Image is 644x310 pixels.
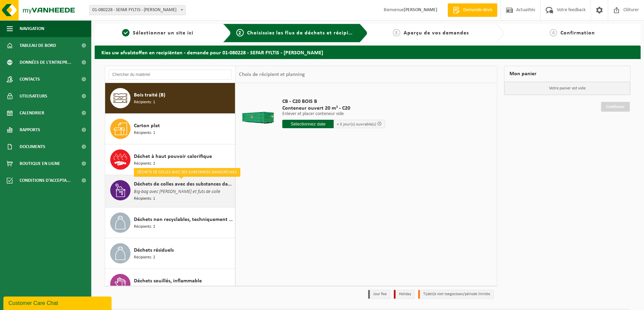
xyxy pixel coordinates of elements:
span: Tableau de bord [20,37,56,54]
a: Continuer [601,102,630,112]
span: Récipients: 2 [134,254,155,261]
span: Confirmation [560,30,595,36]
span: 3 [393,29,400,36]
span: 2 [236,29,244,36]
span: 01-080228 - SEFAR FYLTIS - BILLY BERCLAU [89,5,186,15]
span: Bois traité (B) [134,91,165,99]
span: Conteneur ouvert 20 m³ - C20 [282,105,385,112]
span: Récipients: 1 [134,196,155,202]
a: 1Sélectionner un site ici [98,29,218,37]
span: Boutique en ligne [20,155,60,172]
button: Déchet à haut pouvoir calorifique Récipients: 2 [105,144,235,175]
strong: [PERSON_NAME] [404,7,437,12]
span: Déchets résiduels [134,246,174,254]
span: Big-bag avec [PERSON_NAME] et futs de colle [134,188,220,196]
span: Rapports [20,121,40,138]
span: Récipients: 1 [134,285,155,291]
a: Demande devis [448,3,497,17]
span: Carton plat [134,122,160,130]
span: Déchets non recyclables, techniquement non combustibles (combustibles) [134,216,233,224]
span: Documents [20,138,45,155]
span: Récipients: 2 [134,161,155,167]
input: Sélectionnez date [282,120,334,128]
p: Enlever et placer conteneur vide [282,112,385,116]
span: + 3 jour(s) ouvrable(s) [337,122,376,126]
span: Déchets souillés, inflammable [134,277,202,285]
span: Utilisateurs [20,88,47,105]
iframe: chat widget [3,295,113,310]
span: Demande devis [461,7,494,13]
div: Mon panier [504,66,630,82]
li: Jour fixe [368,290,390,299]
span: Déchets de colles avec des substances dangereuses [134,180,233,188]
span: Récipients: 1 [134,130,155,136]
p: Votre panier est vide [504,82,630,95]
button: Déchets souillés, inflammable Récipients: 1 [105,269,235,300]
span: Déchet à haut pouvoir calorifique [134,152,212,161]
span: Calendrier [20,105,44,121]
span: CB - C20 BOIS B [282,98,385,105]
button: Carton plat Récipients: 1 [105,114,235,144]
button: Déchets non recyclables, techniquement non combustibles (combustibles) Récipients: 2 [105,207,235,238]
span: Récipients: 2 [134,224,155,230]
span: 1 [122,29,129,36]
span: 4 [550,29,557,36]
span: Aperçu de vos demandes [404,30,469,36]
span: Récipients: 1 [134,99,155,106]
span: Contacts [20,71,40,88]
input: Chercher du matériel [109,69,232,80]
button: Déchets de colles avec des substances dangereuses Big-bag avec [PERSON_NAME] et futs de colle Réc... [105,175,235,207]
span: Données de l'entrepr... [20,54,71,71]
span: Navigation [20,20,44,37]
span: Sélectionner un site ici [133,30,193,36]
span: Conditions d'accepta... [20,172,71,189]
span: Choisissiez les flux de déchets et récipients [247,30,360,36]
button: Déchets résiduels Récipients: 2 [105,238,235,269]
span: 01-080228 - SEFAR FYLTIS - BILLY BERCLAU [90,5,185,15]
h2: Kies uw afvalstoffen en recipiënten - demande pour 01-080228 - SEFAR FYLTIS - [PERSON_NAME] [95,46,641,59]
li: Holiday [394,290,415,299]
li: Tijdelijk niet toegestaan/période limitée [418,290,494,299]
button: Bois traité (B) Récipients: 1 [105,83,235,114]
div: Choix de récipient et planning [236,66,308,83]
